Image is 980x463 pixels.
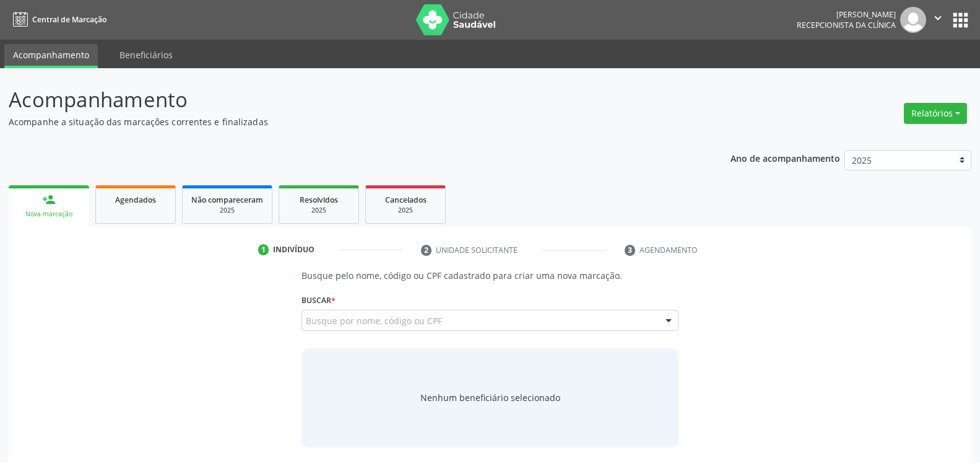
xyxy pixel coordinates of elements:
span: Agendados [115,195,156,205]
a: Beneficiários [111,44,181,66]
div: 2025 [375,206,436,215]
a: Acompanhamento [4,44,98,68]
span: Recepcionista da clínica [797,20,896,30]
span: Cancelados [385,195,427,205]
button:  [926,7,950,33]
div: [PERSON_NAME] [797,9,896,20]
div: person_add [42,193,56,206]
span: Não compareceram [191,195,263,205]
p: Ano de acompanhamento [731,150,840,165]
span: Resolvidos [300,195,338,205]
button: apps [950,9,971,31]
i:  [931,11,945,25]
span: Nenhum beneficiário selecionado [420,391,560,404]
button: Relatórios [904,103,967,124]
div: Nova marcação [17,209,80,219]
span: Central de Marcação [32,14,106,25]
p: Acompanhamento [9,84,683,115]
p: Acompanhe a situação das marcações correntes e finalizadas [9,115,683,128]
div: 2025 [288,206,350,215]
span: Busque por nome, código ou CPF [306,314,442,327]
div: 1 [258,244,269,255]
label: Buscar [301,291,336,310]
img: img [900,7,926,33]
div: 2025 [191,206,263,215]
p: Busque pelo nome, código ou CPF cadastrado para criar uma nova marcação. [301,269,678,282]
a: Central de Marcação [9,9,106,30]
div: Indivíduo [273,244,314,255]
